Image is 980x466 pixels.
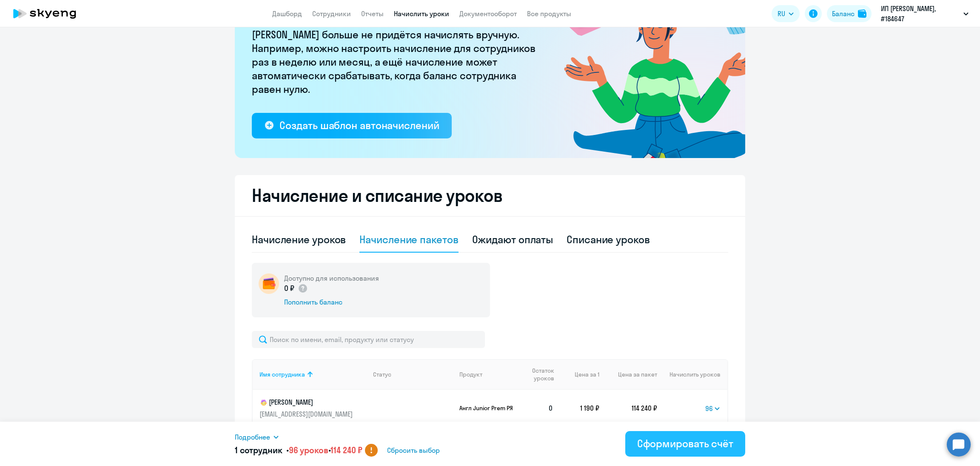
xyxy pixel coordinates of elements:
[284,273,379,283] h5: Доступно для использования
[472,233,553,246] div: Ожидают оплаты
[778,9,785,19] span: RU
[858,9,866,18] img: balance
[459,9,517,18] a: Документооборот
[252,331,485,348] input: Поиск по имени, email, продукту или статусу
[259,273,279,294] img: wallet-circle.png
[279,118,439,132] div: Создать шаблон автоначислений
[625,431,745,457] button: Сформировать счёт
[312,9,351,18] a: Сотрудники
[272,9,302,18] a: Дашборд
[459,371,482,378] div: Продукт
[252,185,728,206] h2: Начисление и списание уроков
[527,9,571,18] a: Все продукты
[387,445,440,455] span: Сбросить выбор
[394,9,449,18] a: Начислить уроки
[373,371,453,378] div: Статус
[637,437,733,450] div: Сформировать счёт
[330,445,362,455] span: 114 240 ₽
[599,390,657,426] td: 114 240 ₽
[560,390,599,426] td: 1 190 ₽
[289,445,328,455] span: 96 уроков
[567,233,650,246] div: Списание уроков
[235,444,362,456] h5: 1 сотрудник • •
[599,359,657,390] th: Цена за пакет
[517,390,560,426] td: 0
[657,359,727,390] th: Начислить уроков
[259,398,268,407] img: child
[259,409,355,419] p: [EMAIL_ADDRESS][DOMAIN_NAME]
[361,9,384,18] a: Отчеты
[284,283,308,294] p: 0 ₽
[252,28,541,96] p: [PERSON_NAME] больше не придётся начислять вручную. Например, можно настроить начисление для сотр...
[235,432,270,442] span: Подробнее
[524,367,554,382] span: Остаток уроков
[459,371,517,378] div: Продукт
[772,5,800,22] button: RU
[827,5,872,22] button: Балансbalance
[252,113,452,138] button: Создать шаблон автоначислений
[560,359,599,390] th: Цена за 1
[252,233,346,246] div: Начисление уроков
[373,371,391,378] div: Статус
[359,233,458,246] div: Начисление пакетов
[284,297,379,307] div: Пополнить баланс
[259,371,305,378] div: Имя сотрудника
[459,404,517,412] p: Англ Junior Prem РЯ
[524,367,560,382] div: Остаток уроков
[259,371,366,378] div: Имя сотрудника
[881,3,960,24] p: ИП [PERSON_NAME], #184647
[832,9,855,19] div: Баланс
[259,397,355,408] p: [PERSON_NAME]
[877,3,973,24] button: ИП [PERSON_NAME], #184647
[259,397,366,419] a: child[PERSON_NAME][EMAIL_ADDRESS][DOMAIN_NAME]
